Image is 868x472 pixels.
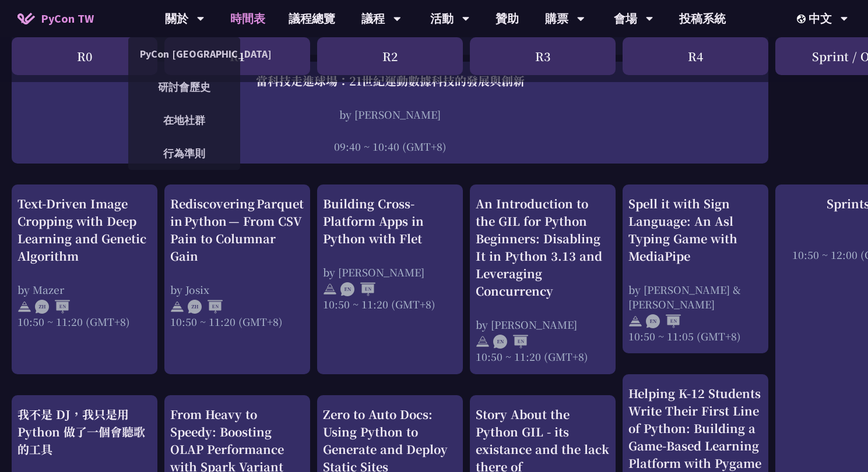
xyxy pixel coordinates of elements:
[17,314,152,329] div: 10:50 ~ 11:20 (GMT+8)
[628,195,762,343] a: Spell it with Sign Language: An Asl Typing Game with MediaPipe by [PERSON_NAME] & [PERSON_NAME] 1...
[128,40,240,68] a: PyCon [GEOGRAPHIC_DATA]
[323,195,457,247] div: Building Cross-Platform Apps in Python with Flet
[493,335,528,349] img: ENEN.5a408d1.svg
[476,335,490,349] img: svg+xml;base64,PHN2ZyB4bWxucz0iaHR0cDovL3d3dy53My5vcmcvMjAwMC9zdmciIHdpZHRoPSIyNCIgaGVpZ2h0PSIyNC...
[623,37,768,75] div: R4
[170,195,304,265] div: Rediscovering Parquet in Python — From CSV Pain to Columnar Gain
[170,300,184,314] img: svg+xml;base64,PHN2ZyB4bWxucz0iaHR0cDovL3d3dy53My5vcmcvMjAwMC9zdmciIHdpZHRoPSIyNCIgaGVpZ2h0PSIyNC...
[170,314,304,329] div: 10:50 ~ 11:20 (GMT+8)
[476,195,610,364] a: An Introduction to the GIL for Python Beginners: Disabling It in Python 3.13 and Leveraging Concu...
[476,195,610,300] div: An Introduction to the GIL for Python Beginners: Disabling It in Python 3.13 and Leveraging Concu...
[476,317,610,332] div: by [PERSON_NAME]
[188,300,223,314] img: ZHEN.371966e.svg
[17,300,31,314] img: svg+xml;base64,PHN2ZyB4bWxucz0iaHR0cDovL3d3dy53My5vcmcvMjAwMC9zdmciIHdpZHRoPSIyNCIgaGVpZ2h0PSIyNC...
[323,282,337,296] img: svg+xml;base64,PHN2ZyB4bWxucz0iaHR0cDovL3d3dy53My5vcmcvMjAwMC9zdmciIHdpZHRoPSIyNCIgaGVpZ2h0PSIyNC...
[646,314,681,328] img: ENEN.5a408d1.svg
[128,140,240,167] a: 行為準則
[35,300,70,314] img: ZHEN.371966e.svg
[340,282,375,296] img: ENEN.5a408d1.svg
[128,107,240,134] a: 在地社群
[17,139,762,154] div: 09:40 ~ 10:40 (GMT+8)
[17,282,152,297] div: by Mazer
[797,15,809,23] img: Locale Icon
[17,406,152,458] div: 我不是 DJ，我只是用 Python 做了一個會聽歌的工具
[170,282,304,297] div: by Josix
[17,72,762,154] a: 當科技走進球場：21世紀運動數據科技的發展與創新 by [PERSON_NAME] 09:40 ~ 10:40 (GMT+8)
[17,195,152,265] div: Text-Driven Image Cropping with Deep Learning and Genetic Algorithm
[628,195,762,265] div: Spell it with Sign Language: An Asl Typing Game with MediaPipe
[323,265,457,279] div: by [PERSON_NAME]
[470,37,616,75] div: R3
[323,195,457,311] a: Building Cross-Platform Apps in Python with Flet by [PERSON_NAME] 10:50 ~ 11:20 (GMT+8)
[17,107,762,122] div: by [PERSON_NAME]
[41,10,94,27] span: PyCon TW
[12,37,157,75] div: R0
[128,73,240,101] a: 研討會歷史
[628,282,762,311] div: by [PERSON_NAME] & [PERSON_NAME]
[170,195,304,329] a: Rediscovering Parquet in Python — From CSV Pain to Columnar Gain by Josix 10:50 ~ 11:20 (GMT+8)
[317,37,463,75] div: R2
[323,297,457,311] div: 10:50 ~ 11:20 (GMT+8)
[628,329,762,343] div: 10:50 ~ 11:05 (GMT+8)
[628,314,642,328] img: svg+xml;base64,PHN2ZyB4bWxucz0iaHR0cDovL3d3dy53My5vcmcvMjAwMC9zdmciIHdpZHRoPSIyNCIgaGVpZ2h0PSIyNC...
[6,4,106,33] a: PyCon TW
[17,13,35,24] img: Home icon of PyCon TW 2025
[17,195,152,329] a: Text-Driven Image Cropping with Deep Learning and Genetic Algorithm by Mazer 10:50 ~ 11:20 (GMT+8)
[476,349,610,364] div: 10:50 ~ 11:20 (GMT+8)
